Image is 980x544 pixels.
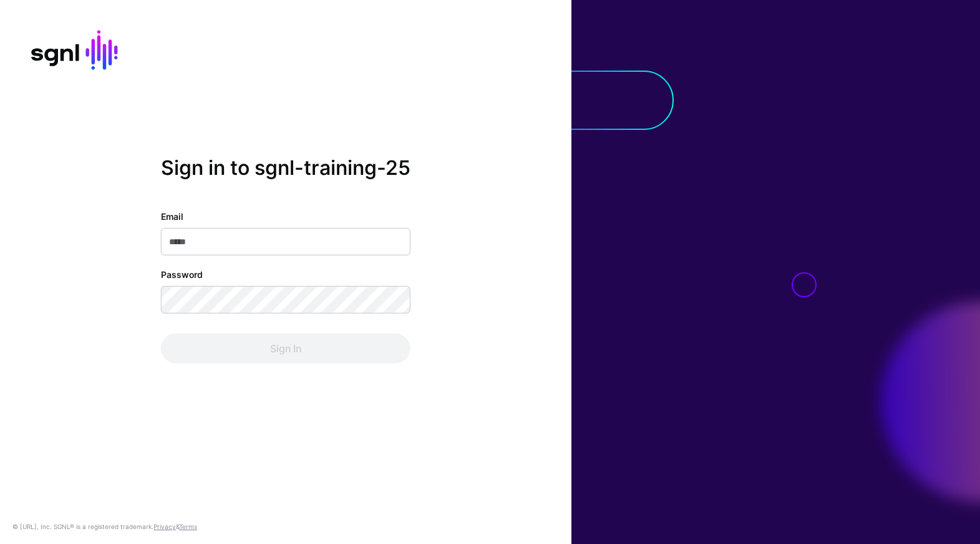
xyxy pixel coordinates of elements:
label: Password [161,268,203,281]
a: Privacy [153,523,176,530]
div: © [URL], Inc. SGNL® is a registered trademark. & [12,522,197,532]
a: Terms [179,523,197,530]
h2: Sign in to sgnl-training-25 [161,156,410,179]
label: Email [161,210,183,223]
